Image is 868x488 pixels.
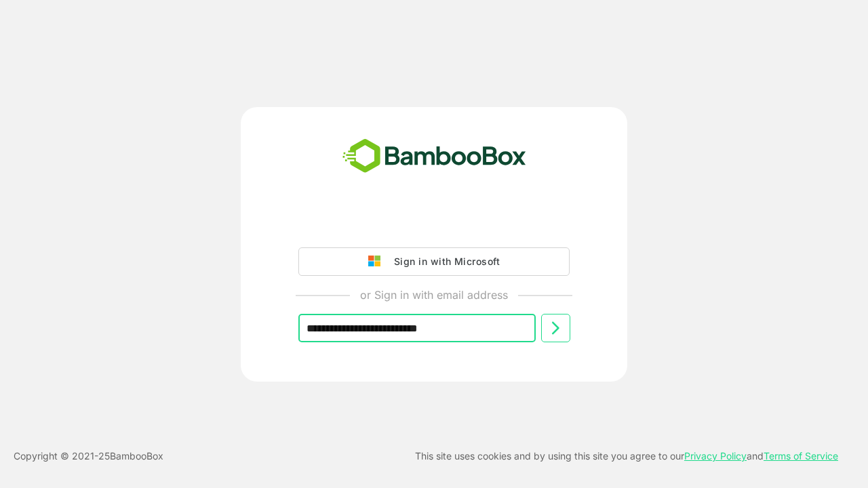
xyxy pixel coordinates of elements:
[368,256,387,268] img: google
[387,253,500,270] div: Sign in with Microsoft
[684,450,747,462] a: Privacy Policy
[14,448,163,464] p: Copyright © 2021- 25 BambooBox
[298,247,570,276] button: Sign in with Microsoft
[292,209,576,239] iframe: Sign in with Google Button
[335,134,534,179] img: bamboobox
[764,450,838,462] a: Terms of Service
[360,287,508,303] p: or Sign in with email address
[415,448,838,464] p: This site uses cookies and by using this site you agree to our and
